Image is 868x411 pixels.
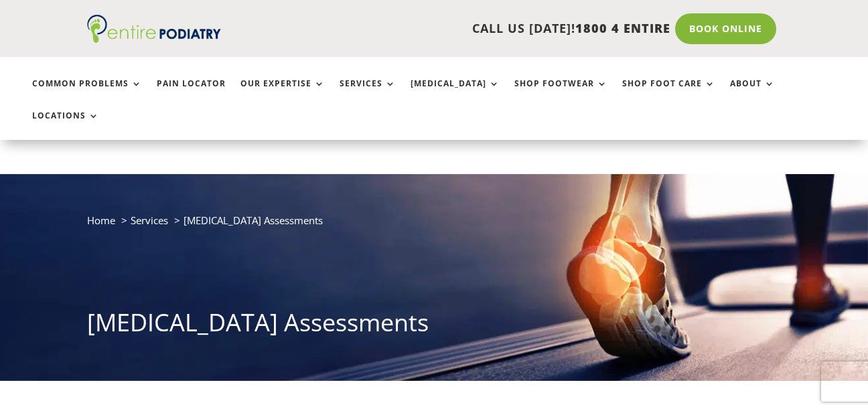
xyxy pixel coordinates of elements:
[514,79,607,108] a: Shop Footwear
[675,13,776,44] a: Book Online
[575,20,670,36] span: 1800 4 ENTIRE
[622,79,715,108] a: Shop Foot Care
[32,111,99,140] a: Locations
[240,79,325,108] a: Our Expertise
[87,32,221,46] a: Entire Podiatry
[32,79,142,108] a: Common Problems
[411,79,500,108] a: [MEDICAL_DATA]
[87,214,115,227] a: Home
[243,20,670,37] p: CALL US [DATE]!
[184,214,323,227] span: [MEDICAL_DATA] Assessments
[730,79,775,108] a: About
[340,79,396,108] a: Services
[87,15,221,43] img: logo (1)
[131,214,168,227] a: Services
[157,79,226,108] a: Pain Locator
[87,212,782,239] nav: breadcrumb
[87,306,782,346] h1: [MEDICAL_DATA] Assessments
